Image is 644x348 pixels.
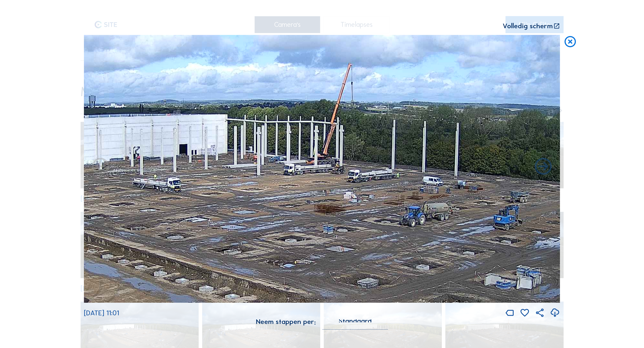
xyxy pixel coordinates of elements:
i: Back [533,157,554,177]
div: Standaard [322,319,388,329]
span: [DATE] 11:01 [84,309,119,317]
div: Standaard [339,319,372,322]
i: Forward [90,157,111,177]
img: Image [84,35,560,303]
div: Volledig scherm [503,23,553,30]
div: Neem stappen per: [256,318,316,325]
